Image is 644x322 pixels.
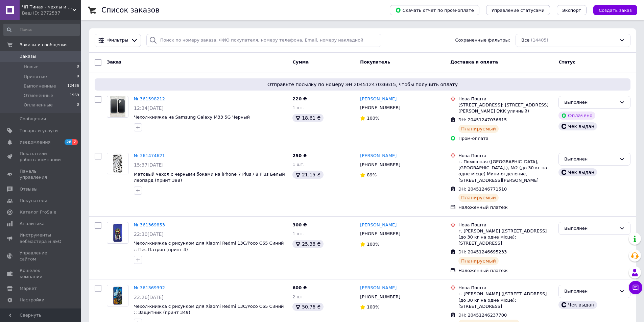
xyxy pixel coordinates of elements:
[390,5,479,15] button: Скачать отчет по пром-оплате
[564,99,617,106] div: Выполнен
[20,116,46,122] span: Сообщения
[292,162,305,167] span: 1 шт.
[70,93,79,99] span: 1969
[367,242,379,247] span: 100%
[558,168,597,176] div: Чек выдан
[292,96,307,101] span: 220 ₴
[359,160,402,169] div: [PHONE_NUMBER]
[134,172,285,183] a: Матовый чехол с черными боками на iPhone 7 Plus / 8 Plus Белый леопард (принт 398)
[292,294,305,299] span: 2 шт.
[458,117,507,122] span: ЭН: 20451247036615
[20,128,58,134] span: Товары и услуги
[20,209,56,215] span: Каталог ProSale
[458,96,553,102] div: Нова Пошта
[458,268,553,274] div: Наложенный платеж
[24,64,39,70] span: Новые
[22,4,73,10] span: ЧП Тиная - чехлы и стекло для телефонов, ночники, игрушки
[107,222,128,244] a: Фото товару
[359,293,402,301] div: [PHONE_NUMBER]
[564,156,617,163] div: Выполнен
[24,74,47,80] span: Принятые
[134,115,250,120] a: Чехол-книжка на Samsung Galaxy M33 5G Черный
[558,59,575,65] span: Статус
[20,286,37,292] span: Маркет
[593,5,637,15] button: Создать заказ
[20,221,45,227] span: Аналитика
[458,285,553,291] div: Нова Пошта
[134,231,164,237] span: 22:30[DATE]
[110,96,126,117] img: Фото товару
[97,81,628,88] span: Отправьте посылку по номеру ЭН 20451247036615, чтобы получить оплату
[360,153,397,159] a: [PERSON_NAME]
[558,112,595,120] div: Оплачено
[455,37,510,44] span: Сохраненные фильтры:
[458,249,507,254] span: ЭН: 20451246695233
[492,8,545,13] span: Управление статусами
[110,222,126,243] img: Фото товару
[458,204,553,210] div: Наложенный платеж
[134,153,165,158] a: № 361474621
[292,303,323,311] div: 50.76 ₴
[24,102,53,108] span: Оплаченные
[20,250,63,262] span: Управление сайтом
[360,285,397,291] a: [PERSON_NAME]
[458,291,553,309] div: г. [PERSON_NAME] ([STREET_ADDRESS] (до 30 кг на одне місце): [STREET_ADDRESS]
[360,96,397,102] a: [PERSON_NAME]
[20,268,63,280] span: Кошелек компании
[395,7,474,13] span: Скачать отчет по пром-оплате
[558,122,597,130] div: Чек выдан
[77,64,79,70] span: 0
[292,105,305,110] span: 1 шт.
[292,171,323,179] div: 21.15 ₴
[486,5,550,15] button: Управление статусами
[134,295,164,300] span: 22:26[DATE]
[20,297,44,303] span: Настройки
[20,42,68,48] span: Заказы и сообщения
[3,24,80,36] input: Поиск
[458,159,553,183] div: г. Помошная ([GEOGRAPHIC_DATA], [GEOGRAPHIC_DATA].), №2 (до 30 кг на одне місце) Мини-отделение, ...
[367,304,379,309] span: 100%
[134,162,164,168] span: 15:37[DATE]
[450,59,498,65] span: Доставка и оплата
[564,288,617,295] div: Выполнен
[599,8,632,13] span: Создать заказ
[531,38,548,43] span: (14405)
[360,59,390,65] span: Покупатель
[134,285,165,290] a: № 361369392
[458,313,507,318] span: ЭН: 20451246237700
[458,228,553,247] div: г. [PERSON_NAME] ([STREET_ADDRESS] (до 30 кг на одне місце): [STREET_ADDRESS]
[20,139,50,145] span: Уведомления
[458,125,499,133] div: Планируемый
[367,116,379,121] span: 100%
[134,222,165,227] a: № 361369853
[65,139,72,145] span: 28
[292,153,307,158] span: 250 ₴
[458,153,553,159] div: Нова Пошта
[629,281,642,294] button: Чат с покупателем
[359,103,402,112] div: [PHONE_NUMBER]
[458,135,553,142] div: Пром-оплата
[110,285,126,306] img: Фото товару
[564,225,617,232] div: Выполнен
[134,241,284,252] span: Чехол-книжка с рисунком для Xiaomi Redmi 13C/Poco C65 Синий :: Пёс Патрон (принт 4)
[107,153,128,174] a: Фото товару
[134,96,165,101] a: № 361598212
[292,240,323,248] div: 25.38 ₴
[67,83,79,89] span: 12436
[20,151,63,163] span: Показатели работы компании
[558,301,597,309] div: Чек выдан
[458,257,499,265] div: Планируемый
[24,83,56,89] span: Выполненные
[134,304,284,315] a: Чехол-книжка с рисунком для Xiaomi Redmi 13C/Poco C65 Синий :: Защитник (принт 349)
[292,231,305,236] span: 1 шт.
[292,285,307,290] span: 600 ₴
[77,74,79,80] span: 0
[521,37,529,44] span: Все
[557,5,587,15] button: Экспорт
[458,102,553,114] div: [STREET_ADDRESS]: [STREET_ADDRESS][PERSON_NAME] (ЖК уличный)
[22,10,81,16] div: Ваш ID: 2772537
[292,59,309,65] span: Сумма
